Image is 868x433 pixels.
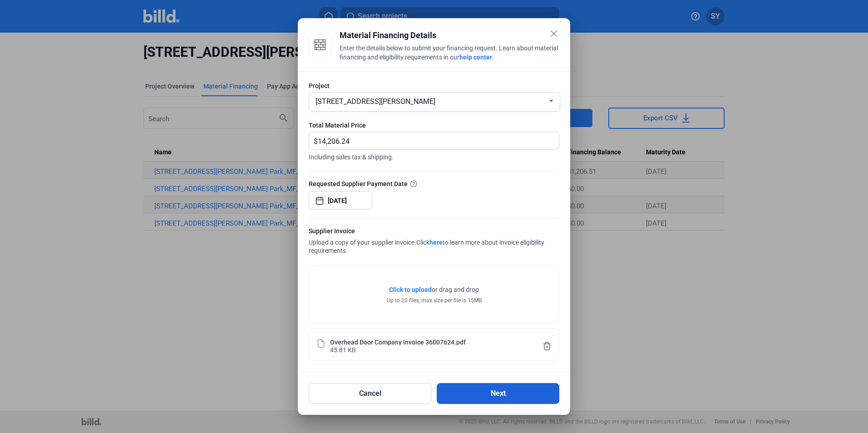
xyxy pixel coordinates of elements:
div: 45.81 KB [330,345,356,353]
div: Material Financing Details [340,29,559,42]
span: or drag and drop [432,285,479,294]
button: Open calendar [315,192,324,201]
mat-icon: close [548,28,559,39]
span: Click to upload [389,286,432,293]
button: Next [437,383,559,404]
span: $ [309,132,318,147]
a: help center [459,54,492,61]
span: Including sales tax & shipping. [309,150,559,162]
div: Total Material Price [309,121,559,130]
div: Supplier Invoice [309,226,559,238]
input: 0.00 [318,132,548,150]
span: . [492,54,494,61]
div: Requested Supplier Payment Date [309,179,559,188]
input: Select date [328,195,367,206]
span: Click to learn more about invoice eligibility requirements. [309,239,544,254]
a: here [429,239,443,246]
span: [STREET_ADDRESS][PERSON_NAME] [316,97,435,106]
div: Up to 20 files, max size per file is 15MB [387,296,482,305]
div: Project [309,81,559,90]
div: Overhead Door Company Invoice 36007624.pdf [330,338,466,345]
button: Cancel [309,383,431,404]
div: Upload a copy of your supplier invoice. [309,226,559,256]
div: Enter the details below to submit your financing request. Learn about material financing and elig... [340,44,559,64]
